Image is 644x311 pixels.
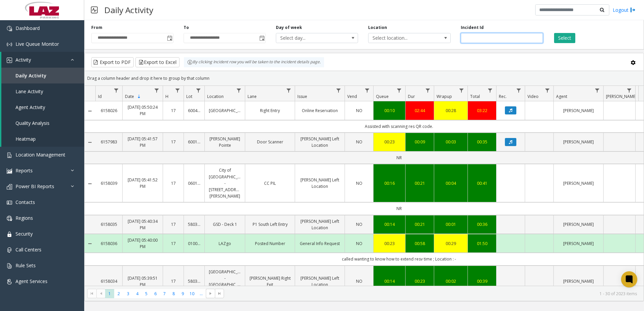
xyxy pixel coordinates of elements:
[15,167,33,174] span: Reports
[378,139,401,145] div: 00:23
[209,107,241,114] a: [GEOGRAPHIC_DATA]
[165,94,168,99] span: H
[234,86,244,95] a: Location Filter Menu
[7,216,12,221] img: 'icon'
[209,269,241,295] a: [GEOGRAPHIC_DATA] - [GEOGRAPHIC_DATA] Office
[124,289,133,298] span: Page 3
[151,289,160,298] span: Page 6
[356,221,362,227] span: NO
[486,86,495,95] a: Total Filter Menu
[114,289,123,298] span: Page 2
[15,72,46,79] span: Daily Activity
[85,241,95,246] a: Collapse Details
[299,107,341,114] a: Online Reservation
[249,180,291,186] a: CC PIL
[438,107,463,114] a: 00:28
[105,289,114,298] span: Page 1
[378,240,401,247] div: 00:23
[472,107,492,114] a: 03:22
[363,86,372,95] a: Vend Filter Menu
[173,86,182,95] a: H Filter Menu
[554,33,575,43] button: Select
[472,240,492,247] a: 01:50
[249,275,291,288] a: [PERSON_NAME] Right Exit
[188,221,200,228] a: 580331
[15,262,36,269] span: Rule Sets
[215,289,224,298] span: Go to the last page
[188,278,200,284] a: 580368
[167,278,180,284] a: 17
[410,278,430,284] div: 00:23
[558,139,599,145] a: [PERSON_NAME]
[543,86,552,95] a: Video Filter Menu
[127,136,159,148] a: [DATE] 05:41:57 PM
[7,58,12,63] img: 'icon'
[7,152,12,158] img: 'icon'
[625,86,634,95] a: Parker Filter Menu
[169,289,178,298] span: Page 8
[472,180,492,186] a: 00:41
[378,221,401,228] a: 00:14
[127,275,159,288] a: [DATE] 05:39:51 PM
[437,94,452,99] span: Wrapup
[15,151,65,158] span: Location Management
[368,25,387,31] label: Location
[167,180,180,186] a: 17
[514,86,523,95] a: Rec. Filter Menu
[188,139,200,145] a: 600163
[85,108,95,114] a: Collapse Details
[209,136,241,148] a: [PERSON_NAME] Pointe
[470,94,480,99] span: Total
[7,232,12,237] img: 'icon'
[167,139,180,145] a: 17
[410,240,430,247] a: 00:58
[136,94,142,99] span: Sortable
[209,240,241,247] a: LAZgo
[249,107,291,114] a: Right Entry
[378,180,401,186] a: 00:16
[152,86,161,95] a: Date Filter Menu
[410,180,430,186] a: 00:21
[99,107,118,114] a: 6158026
[556,94,567,99] span: Agent
[188,240,200,247] a: 010052
[299,136,341,148] a: [PERSON_NAME] Left Location
[349,240,369,247] a: NO
[127,237,159,250] a: [DATE] 05:40:00 PM
[99,278,118,284] a: 6158034
[1,68,84,83] a: Daily Activity
[1,83,84,99] a: Lane Activity
[558,221,599,228] a: [PERSON_NAME]
[188,107,200,114] a: 600405
[1,131,84,147] a: Heatmap
[276,25,302,31] label: Day of week
[410,139,430,145] a: 00:09
[410,107,430,114] div: 02:44
[368,33,434,43] span: Select location...
[98,94,102,99] span: Id
[91,57,134,67] button: Export to PDF
[410,221,430,228] a: 00:21
[356,241,362,246] span: NO
[299,218,341,231] a: [PERSON_NAME] Left Location
[135,57,180,67] button: Export to Excel
[472,221,492,228] a: 00:36
[349,221,369,228] a: NO
[347,94,357,99] span: Vend
[1,115,84,131] a: Quality Analysis
[457,86,466,95] a: Wrapup Filter Menu
[127,177,159,189] a: [DATE] 05:41:52 PM
[7,279,12,284] img: 'icon'
[167,221,180,228] a: 17
[438,221,463,228] div: 00:01
[209,167,241,199] a: City of [GEOGRAPHIC_DATA] - [STREET_ADDRESS][PERSON_NAME]
[7,26,12,31] img: 'icon'
[423,86,432,95] a: Dur Filter Menu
